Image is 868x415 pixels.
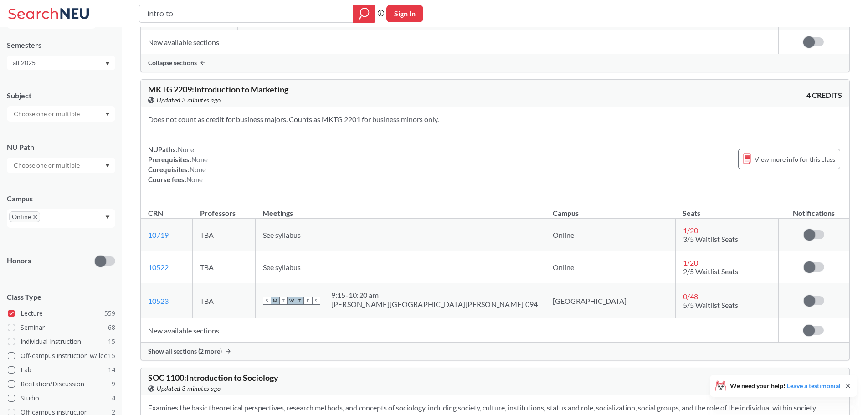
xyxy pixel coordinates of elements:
span: 559 [104,308,115,318]
div: magnifying glass [353,5,375,23]
span: None [191,155,208,164]
td: New available sections [141,30,778,54]
div: Campus [7,194,115,204]
div: Dropdown arrow [7,158,115,173]
span: 5/5 Waitlist Seats [683,301,738,309]
div: NU Path [7,142,115,152]
span: 4 [112,393,115,403]
span: T [279,297,288,305]
span: 15 [108,351,115,361]
a: Leave a testimonial [787,382,841,389]
th: Seats [675,199,778,219]
label: Recitation/Discussion [8,378,115,390]
th: Notifications [778,199,849,219]
th: Meetings [255,199,545,219]
span: None [178,145,194,154]
svg: X to remove pill [33,215,37,219]
div: [PERSON_NAME][GEOGRAPHIC_DATA][PERSON_NAME] 094 [331,300,538,309]
div: Show all sections (2 more) [141,343,849,360]
span: 0 / 48 [683,292,698,301]
label: Studio [8,392,115,404]
span: 3/5 Waitlist Seats [683,235,738,243]
svg: Dropdown arrow [105,215,110,219]
div: Dropdown arrow [7,106,115,122]
div: CRN [148,208,163,218]
span: None [186,175,203,184]
td: Online [545,219,676,251]
svg: Dropdown arrow [105,113,110,116]
div: Fall 2025 [9,58,104,68]
p: Honors [7,256,31,266]
span: Updated 3 minutes ago [157,95,221,105]
td: New available sections [141,318,778,343]
span: W [288,297,296,305]
a: 10522 [148,263,169,272]
span: T [296,297,304,305]
div: Collapse sections [141,54,849,72]
span: 68 [108,323,115,333]
td: TBA [193,219,256,251]
span: Collapse sections [148,59,197,67]
span: S [263,297,271,305]
label: Off-campus instruction w/ lec [8,350,115,362]
input: Class, professor, course number, "phrase" [146,6,346,21]
td: [GEOGRAPHIC_DATA] [545,283,676,318]
span: 9 [112,379,115,389]
span: OnlineX to remove pill [9,211,40,222]
span: See syllabus [263,231,301,239]
div: 9:15 - 10:20 am [331,291,538,300]
svg: magnifying glass [359,7,370,20]
span: None [190,165,206,174]
label: Seminar [8,322,115,333]
div: NUPaths: Prerequisites: Corequisites: Course fees: [148,144,208,184]
input: Choose one or multiple [9,160,86,171]
span: See syllabus [263,263,301,272]
td: Online [545,251,676,283]
span: SOC 1100 : Introduction to Sociology [148,373,278,383]
span: 1 / 20 [683,258,698,267]
th: Campus [545,199,676,219]
span: S [312,297,320,305]
span: Updated 3 minutes ago [157,384,221,394]
section: Does not count as credit for business majors. Counts as MKTG 2201 for business minors only. [148,114,842,124]
span: View more info for this class [755,154,835,165]
a: 10523 [148,297,169,305]
div: OnlineX to remove pillDropdown arrow [7,209,115,228]
svg: Dropdown arrow [105,164,110,168]
td: TBA [193,251,256,283]
svg: Dropdown arrow [105,62,110,66]
span: 15 [108,337,115,347]
label: Lecture [8,307,115,319]
div: Subject [7,91,115,101]
span: 1 / 20 [683,226,698,235]
span: MKTG 2209 : Introduction to Marketing [148,84,288,94]
label: Individual Instruction [8,336,115,348]
div: Fall 2025Dropdown arrow [7,56,115,70]
span: We need your help! [730,383,841,389]
button: Sign In [386,5,423,22]
span: Show all sections (2 more) [148,347,222,355]
td: TBA [193,283,256,318]
label: Lab [8,364,115,376]
div: Semesters [7,40,115,50]
span: Class Type [7,292,115,302]
th: Professors [193,199,256,219]
a: 10719 [148,231,169,239]
input: Choose one or multiple [9,108,86,119]
span: 2/5 Waitlist Seats [683,267,738,276]
span: 4 CREDITS [806,90,842,100]
span: 14 [108,365,115,375]
span: M [271,297,279,305]
span: F [304,297,312,305]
